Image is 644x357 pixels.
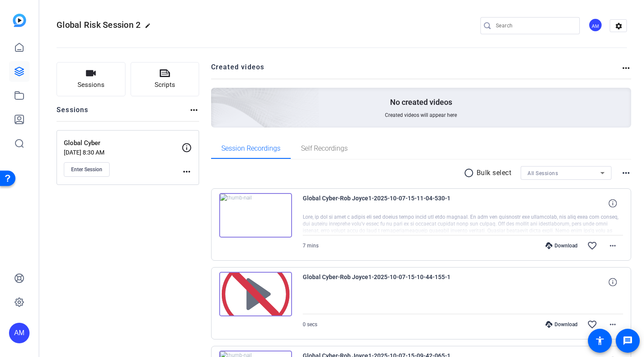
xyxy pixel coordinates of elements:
[610,20,627,33] mat-icon: settings
[145,23,155,33] mat-icon: edit
[9,323,30,343] div: AM
[588,18,603,33] ngx-avatar: Abe Menendez
[221,145,280,152] span: Session Recordings
[496,21,573,31] input: Search
[621,63,631,73] mat-icon: more_horiz
[131,62,200,96] button: Scripts
[115,3,319,189] img: Creted videos background
[623,336,633,346] mat-icon: message
[528,170,558,176] span: All Sessions
[390,97,452,107] p: No created videos
[155,80,175,90] span: Scripts
[595,336,605,346] mat-icon: accessibility
[608,319,618,330] mat-icon: more_horiz
[621,168,631,178] mat-icon: more_horiz
[588,18,602,32] div: AM
[303,321,317,327] span: 0 secs
[57,105,89,121] h2: Sessions
[541,321,582,328] div: Download
[219,272,292,316] img: Preview is unavailable
[211,62,621,79] h2: Created videos
[78,80,104,90] span: Sessions
[64,138,182,148] p: Global Cyber
[301,145,348,152] span: Self Recordings
[303,193,461,214] span: Global Cyber-Rob Joyce1-2025-10-07-15-11-04-530-1
[64,149,182,156] p: [DATE] 8:30 AM
[608,241,618,251] mat-icon: more_horiz
[541,242,582,249] div: Download
[385,112,457,119] span: Created videos will appear here
[182,167,192,177] mat-icon: more_horiz
[57,20,140,30] span: Global Risk Session 2
[57,62,125,96] button: Sessions
[71,166,102,173] span: Enter Session
[303,243,319,249] span: 7 mins
[189,105,199,115] mat-icon: more_horiz
[477,168,512,178] p: Bulk select
[13,14,26,27] img: blue-gradient.svg
[303,272,461,292] span: Global Cyber-Rob Joyce1-2025-10-07-15-10-44-155-1
[587,241,597,251] mat-icon: favorite_border
[464,168,477,178] mat-icon: radio_button_unchecked
[219,193,292,238] img: thumb-nail
[64,162,110,177] button: Enter Session
[587,319,597,330] mat-icon: favorite_border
